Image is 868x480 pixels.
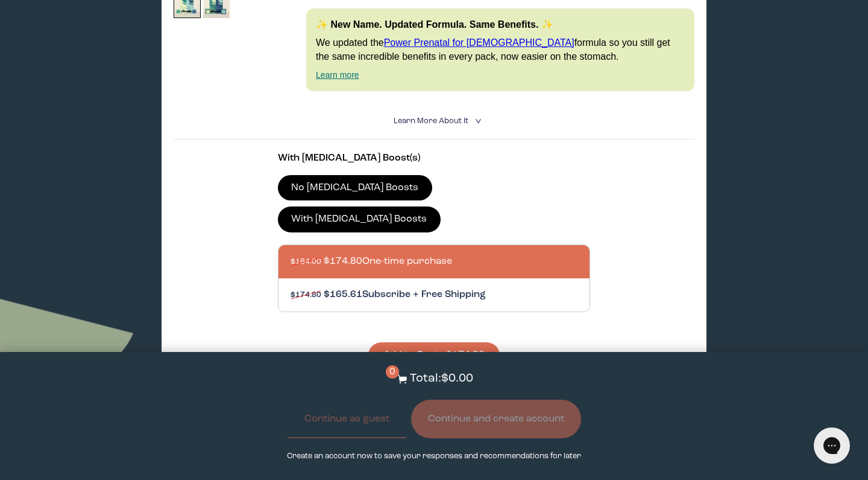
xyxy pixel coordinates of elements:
label: No [MEDICAL_DATA] Boosts [278,175,432,200]
strong: ✨ New Name. Updated Formula. Same Benefits. ✨ [316,19,553,30]
iframe: Gorgias live chat messenger [808,423,856,468]
button: Continue and create account [411,400,581,438]
p: With [MEDICAL_DATA] Boost(s) [278,152,590,165]
p: We updated the formula so you still get the same incredible benefits in every pack, now easier on... [316,36,685,63]
a: Learn more [316,70,359,80]
i: < [471,118,483,124]
summary: Learn More About it < [394,115,474,127]
p: Create an account now to save your responses and recommendations for later [287,450,581,462]
button: Add to Cart - $174.80 [368,342,500,368]
span: Learn More About it [394,117,468,125]
label: With [MEDICAL_DATA] Boosts [278,206,441,232]
p: Total: $0.00 [410,370,473,388]
a: Power Prenatal for [DEMOGRAPHIC_DATA] [384,37,574,48]
span: 0 [386,365,399,379]
button: Continue as guest [288,400,406,438]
